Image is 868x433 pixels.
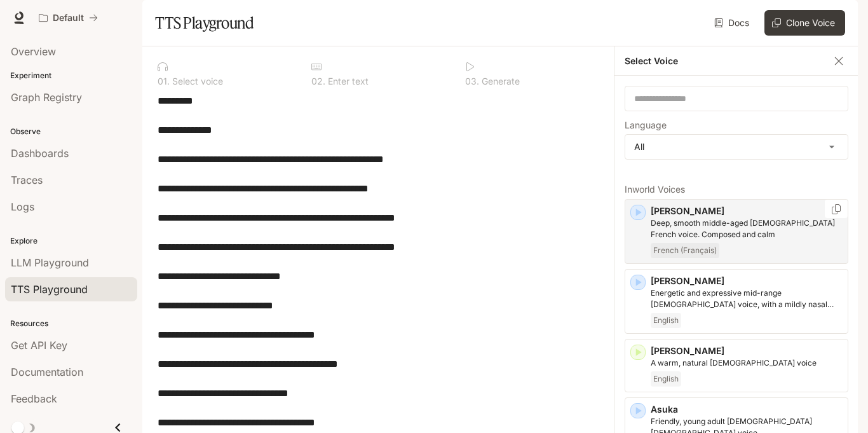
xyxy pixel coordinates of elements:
[651,345,843,357] p: [PERSON_NAME]
[170,77,223,86] p: Select voice
[651,275,843,287] p: [PERSON_NAME]
[158,77,170,86] p: 0 1 .
[651,217,843,240] p: Deep, smooth middle-aged male French voice. Composed and calm
[155,10,254,36] h1: TTS Playground
[465,77,479,86] p: 0 3 .
[311,77,325,86] p: 0 2 .
[651,243,719,258] span: French (Français)
[651,371,681,387] span: English
[479,77,520,86] p: Generate
[712,10,754,36] a: Docs
[651,403,843,416] p: Asuka
[651,205,843,217] p: [PERSON_NAME]
[33,5,104,31] button: All workspaces
[830,204,843,214] button: Copy Voice ID
[325,77,369,86] p: Enter text
[651,313,681,328] span: English
[651,357,843,369] p: A warm, natural female voice
[764,10,845,36] button: Clone Voice
[625,135,848,159] div: All
[53,13,84,24] p: Default
[625,185,848,194] p: Inworld Voices
[625,121,667,130] p: Language
[651,287,843,310] p: Energetic and expressive mid-range male voice, with a mildly nasal quality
